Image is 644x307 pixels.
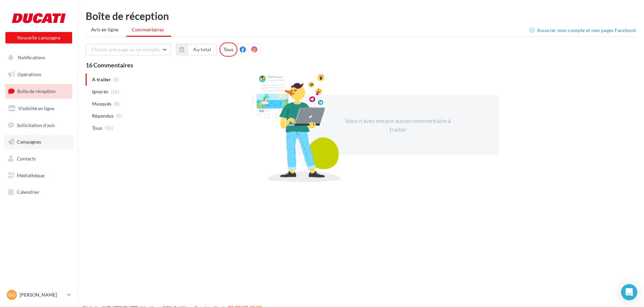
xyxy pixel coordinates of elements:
[5,288,72,301] a: Gg [PERSON_NAME]
[91,26,119,33] span: Avis en ligne
[4,84,74,98] a: Boîte de réception
[4,152,74,166] a: Contacts
[17,173,45,178] span: Médiathèque
[114,101,120,106] span: (0)
[86,62,636,68] div: 16 Commentaires
[4,51,71,65] button: Notifications
[17,88,56,94] span: Boîte de réception
[5,32,72,43] button: Nouvelle campagne
[111,89,119,94] span: (16)
[116,113,122,119] span: (0)
[17,122,55,128] span: Sollicitation d'avis
[92,100,111,107] span: Masqués
[4,168,74,183] a: Médiathèque
[17,189,39,195] span: Calendrier
[18,71,41,77] span: Opérations
[86,11,636,21] div: Boîte de réception
[176,44,217,55] button: Au total
[18,105,54,111] span: Visibilité en ligne
[105,125,113,131] span: (16)
[91,47,159,52] span: Choisir une page ou un compte
[92,88,108,95] span: Ignorés
[4,185,74,199] a: Calendrier
[4,135,74,149] a: Campagnes
[4,101,74,116] a: Visibilité en ligne
[4,67,74,82] a: Opérations
[340,117,456,134] div: Vous n'avez encore aucun commentaire à traiter
[92,125,102,131] span: Tous
[86,44,171,55] button: Choisir une page ou un compte
[529,26,636,34] a: Associer mon compte et mes pages Facebook
[187,44,217,55] button: Au total
[4,118,74,132] a: Sollicitation d'avis
[18,55,45,60] span: Notifications
[20,291,64,298] p: [PERSON_NAME]
[219,42,237,57] div: Tous
[92,113,114,119] span: Répondus
[621,284,637,300] div: Open Intercom Messenger
[17,156,36,161] span: Contacts
[8,291,15,298] span: Gg
[17,139,41,145] span: Campagnes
